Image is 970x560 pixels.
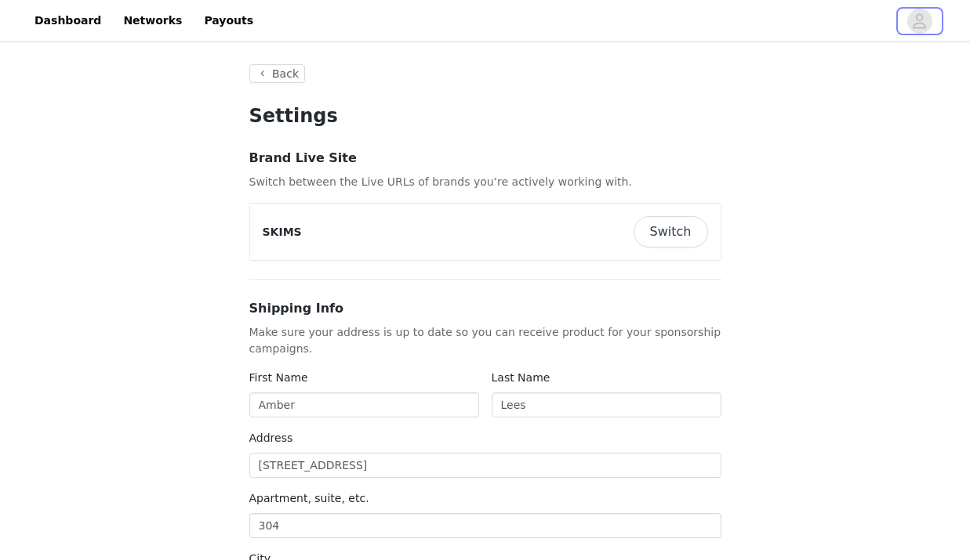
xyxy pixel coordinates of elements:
[249,432,293,444] label: Address
[912,9,927,34] div: avatar
[634,216,708,247] button: Switch
[249,149,721,168] h3: Brand Live Site
[249,174,721,190] p: Switch between the Live URLs of brands you’re actively working with.
[249,492,369,504] label: Apartment, suite, etc.
[492,371,550,384] label: Last Name
[249,64,306,83] button: Back
[249,513,721,538] input: Apartment, suite, etc. (optional)
[249,371,308,384] label: First Name
[194,3,263,38] a: Payouts
[249,299,721,318] h3: Shipping Info
[263,224,302,240] p: SKIMS
[249,102,721,130] h1: Settings
[249,453,721,478] input: Address
[25,3,111,38] a: Dashboard
[114,3,191,38] a: Networks
[249,324,721,357] p: Make sure your address is up to date so you can receive product for your sponsorship campaigns.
